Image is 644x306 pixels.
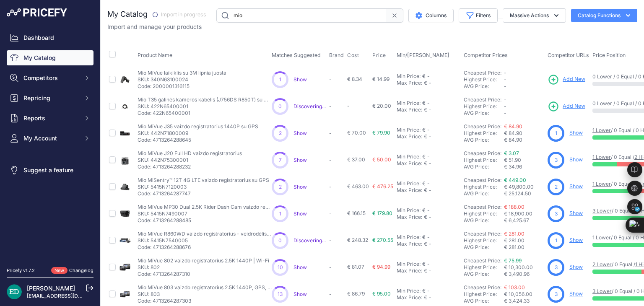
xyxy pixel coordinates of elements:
span: - [504,110,506,116]
div: Min Price: [397,153,421,160]
span: Competitors [23,74,78,82]
div: Highest Price: [464,184,504,190]
span: € 248.32 [347,237,368,243]
p: Mio MiVue J35 vaizdo registratorius 1440P su GPS [138,123,258,130]
button: Filters [459,8,498,23]
div: AVG Price: [464,190,504,197]
span: 0 [278,103,282,110]
div: AVG Price: [464,298,504,304]
div: - [427,106,431,113]
div: - [427,294,431,301]
p: SKU: 442N75300001 [138,157,242,163]
div: - [426,73,430,80]
button: Reports [7,111,93,126]
span: Price [372,52,386,59]
a: Add New [548,101,585,112]
div: Max Price: [397,160,422,167]
a: Cheapest Price: [464,177,501,183]
p: - [329,291,344,298]
p: Mio MiVue 802 vaizdo registratorius 2.5K 1440P | Wi-Fi [138,257,269,264]
div: € [422,100,426,106]
button: Catalog Functions [571,9,637,22]
p: - [329,130,344,137]
div: € [424,267,427,274]
span: € 94.99 [372,264,390,270]
div: AVG Price: [464,244,504,251]
div: € [424,294,427,301]
span: 2 [555,183,558,191]
span: € 81.07 [347,264,364,270]
p: Code: 4713264287303 [138,298,272,304]
span: - [504,103,506,109]
div: Min Price: [397,234,421,241]
p: - [329,184,344,190]
div: € [422,288,426,294]
a: Changelog [69,267,93,273]
div: Highest Price: [464,130,504,137]
p: SKU: 802 [138,264,269,271]
div: € [424,214,427,220]
a: My Catalog [7,50,93,65]
a: 2 Lower [592,261,612,267]
p: - [329,210,344,217]
span: 7 [279,157,282,163]
a: Add New [548,74,585,86]
h2: My Catalog [107,8,148,20]
div: - [426,100,430,106]
div: € 6,425.67 [504,217,544,224]
a: Show [569,237,583,243]
p: Mio MiSentry™ 12T 4G LTE vaizdo registratorius su GPS [138,177,269,184]
div: - [427,214,431,220]
span: 3 [555,264,558,271]
div: Min Price: [397,73,421,80]
span: Reports [23,114,78,122]
a: 1 Lower [592,127,611,133]
div: € [422,127,426,133]
a: Cheapest Price: [464,150,501,156]
span: € 166.15 [347,210,366,216]
a: Cheapest Price: [464,96,501,103]
a: Show [293,184,307,190]
span: - [347,103,350,109]
p: SKU: 442N71800009 [138,130,258,137]
div: AVG Price: [464,137,504,143]
div: Min Price: [397,180,421,187]
div: - [427,80,431,86]
a: Discovering... [293,103,326,109]
span: Matches Suggested [272,52,321,58]
div: € [422,73,426,80]
div: - [427,187,431,194]
span: € 476.25 [372,183,393,189]
p: SKU: 340N63100024 [138,76,226,83]
p: - [329,103,344,110]
div: Highest Price: [464,264,504,271]
div: € [422,153,426,160]
div: AVG Price: [464,271,504,277]
button: Massive Actions [503,8,566,23]
a: Dashboard [7,30,93,45]
span: Price Position [592,52,626,58]
button: Price [372,52,388,59]
div: - [427,133,431,140]
span: Discovering... [293,237,326,244]
div: Max Price: [397,294,422,301]
span: Product Name [138,52,172,58]
span: € 84.90 [504,130,522,136]
div: € [424,133,427,140]
a: Cheapest Price: [464,70,501,76]
span: 1 [279,210,281,217]
div: AVG Price: [464,217,504,224]
div: € 84.90 [504,137,544,143]
span: 0 [278,237,282,244]
div: € [424,241,427,247]
div: € 25,124.50 [504,190,544,197]
span: € 270.55 [372,237,393,243]
span: € 49,800.00 [504,184,534,190]
a: Show [569,130,583,136]
p: Code: 2000001316115 [138,83,226,90]
p: Mio T35 galinės kameros kabelis (J756DS R850T) su micro USB jungtimi [138,96,272,103]
p: SKU: 422N65400001 [138,103,272,110]
div: Max Price: [397,214,422,220]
